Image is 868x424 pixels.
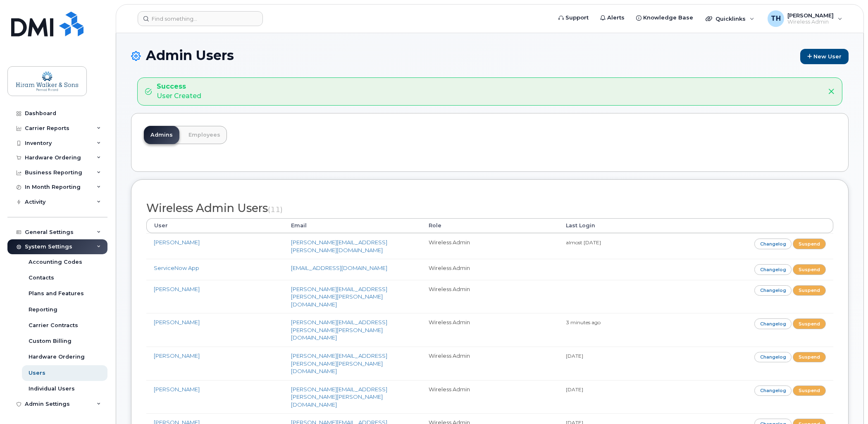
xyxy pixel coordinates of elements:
a: Suspend [793,352,826,362]
td: Wireless Admin [421,380,558,414]
div: User Created [157,82,201,101]
a: Suspend [793,385,826,396]
a: [EMAIL_ADDRESS][DOMAIN_NAME] [291,265,387,271]
a: New User [800,49,849,64]
a: Employees [182,126,227,144]
a: [PERSON_NAME][EMAIL_ADDRESS][PERSON_NAME][PERSON_NAME][DOMAIN_NAME] [291,352,387,374]
a: Changelog [754,285,792,296]
a: Changelog [754,238,792,249]
strong: Success [157,82,201,92]
a: Admins [144,126,179,144]
td: Wireless Admin [421,233,558,259]
th: Role [421,218,558,233]
td: Wireless Admin [421,280,558,313]
th: Last Login [558,218,696,233]
h1: Admin Users [131,48,849,64]
a: Suspend [793,285,826,296]
small: [DATE] [566,353,583,359]
a: Suspend [793,318,826,329]
small: 3 minutes ago [566,319,601,325]
td: Wireless Admin [421,259,558,279]
a: [PERSON_NAME] [154,386,200,393]
a: [PERSON_NAME][EMAIL_ADDRESS][PERSON_NAME][DOMAIN_NAME] [291,239,387,253]
a: [PERSON_NAME] [154,319,200,325]
a: Changelog [754,385,792,396]
h2: Wireless Admin Users [146,202,833,214]
a: ServiceNow App [154,265,199,271]
small: almost [DATE] [566,239,601,246]
th: Email [284,218,421,233]
td: Wireless Admin [421,313,558,347]
a: Changelog [754,318,792,329]
small: (11) [268,205,283,214]
a: [PERSON_NAME][EMAIL_ADDRESS][PERSON_NAME][PERSON_NAME][DOMAIN_NAME] [291,319,387,341]
small: [DATE] [566,386,583,393]
td: Wireless Admin [421,347,558,380]
a: Changelog [754,352,792,362]
a: [PERSON_NAME][EMAIL_ADDRESS][PERSON_NAME][PERSON_NAME][DOMAIN_NAME] [291,286,387,308]
a: [PERSON_NAME][EMAIL_ADDRESS][PERSON_NAME][PERSON_NAME][DOMAIN_NAME] [291,386,387,408]
a: [PERSON_NAME] [154,286,200,292]
a: Suspend [793,264,826,275]
a: Suspend [793,238,826,249]
a: Changelog [754,264,792,275]
a: [PERSON_NAME] [154,352,200,359]
a: [PERSON_NAME] [154,239,200,246]
th: User [146,218,284,233]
